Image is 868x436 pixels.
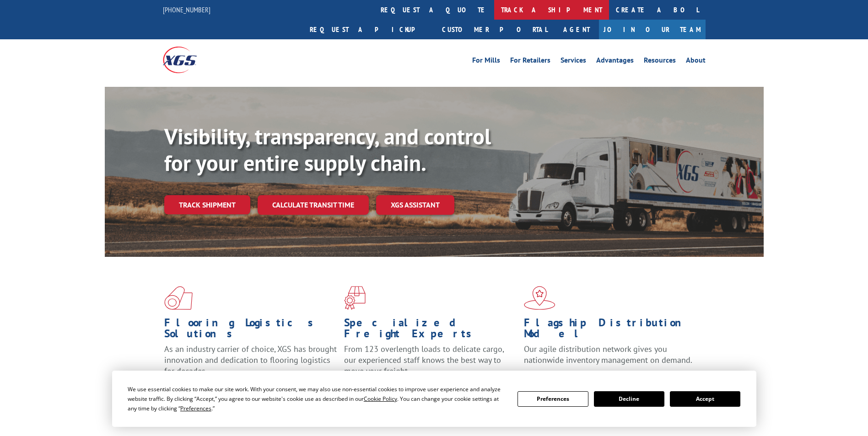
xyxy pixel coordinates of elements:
a: Services [561,57,586,67]
a: [PHONE_NUMBER] [163,5,210,14]
a: Agent [554,20,599,39]
a: Resources [644,57,676,67]
h1: Specialized Freight Experts [344,317,517,344]
a: Join Our Team [599,20,706,39]
a: XGS ASSISTANT [376,195,454,215]
p: From 123 overlength loads to delicate cargo, our experienced staff knows the best way to move you... [344,344,517,384]
a: Request a pickup [303,20,435,39]
b: Visibility, transparency, and control for your entire supply chain. [164,122,491,177]
a: Customer Portal [435,20,554,39]
a: About [686,57,706,67]
h1: Flooring Logistics Solutions [164,317,337,344]
a: Calculate transit time [258,195,369,215]
span: As an industry carrier of choice, XGS has brought innovation and dedication to flooring logistics... [164,344,337,376]
span: Our agile distribution network gives you nationwide inventory management on demand. [524,344,692,365]
a: For Retailers [510,57,550,67]
div: We use essential cookies to make our site work. With your consent, we may also use non-essential ... [128,384,507,413]
button: Preferences [518,391,588,407]
div: Cookie Consent Prompt [112,371,756,427]
button: Decline [594,391,664,407]
a: For Mills [472,57,500,67]
h1: Flagship Distribution Model [524,317,697,344]
img: xgs-icon-flagship-distribution-model-red [524,286,555,310]
button: Accept [670,391,740,407]
a: Advantages [596,57,634,67]
span: Preferences [180,404,211,412]
span: Cookie Policy [364,395,397,403]
img: xgs-icon-total-supply-chain-intelligence-red [164,286,193,310]
a: Track shipment [164,195,250,214]
img: xgs-icon-focused-on-flooring-red [344,286,366,310]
